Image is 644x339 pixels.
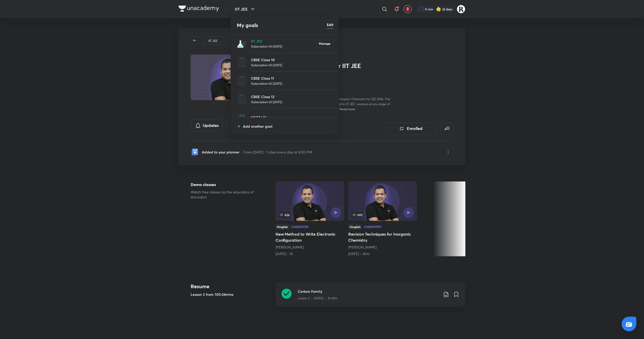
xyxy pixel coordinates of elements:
img: CBSE Class 11 [237,76,247,86]
img: CBSE Class 12 [237,94,247,104]
p: CBSE Class 10 [251,57,333,62]
img: IIT JEE [237,39,247,49]
button: Manage [316,40,333,48]
img: NEET UG [237,112,247,123]
h4: My goals [237,21,327,29]
p: Subscription till [DATE] [251,62,333,67]
img: CBSE Class 10 [237,57,247,67]
p: CBSE Class 12 [251,94,333,99]
p: Subscription till [DATE] [251,81,333,86]
p: Subscription till [DATE] [251,44,316,49]
p: NEET UG [251,115,333,120]
p: IIT JEE [251,38,316,44]
p: Add another goal [243,124,333,129]
p: Subscription till [DATE] [251,99,333,104]
h6: Edit [327,22,333,27]
p: CBSE Class 11 [251,76,333,81]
